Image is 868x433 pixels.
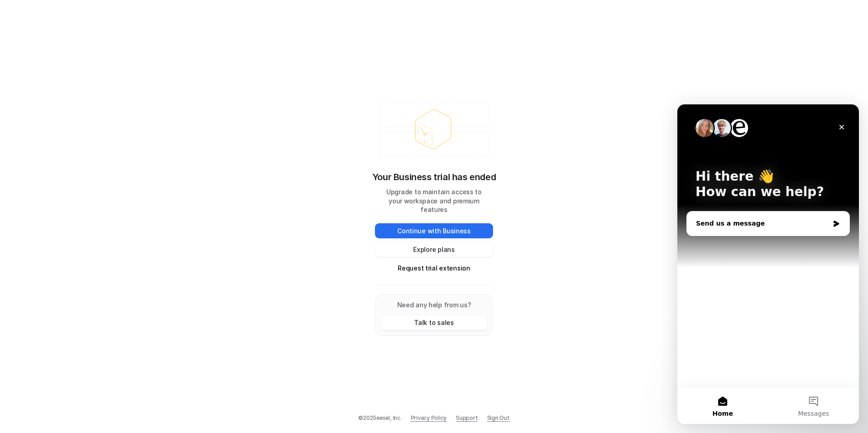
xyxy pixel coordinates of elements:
[411,414,447,422] a: Privacy Policy
[358,414,401,422] p: © 2025 eesel, Inc.
[375,242,493,257] button: Explore plans
[456,414,478,422] span: Support
[381,300,487,310] p: Need any help from us?
[487,414,510,422] a: Sign Out
[375,223,493,238] button: Continue with Business
[375,261,493,276] button: Request trial extension
[677,104,859,424] iframe: Intercom live chat
[381,315,487,330] button: Talk to sales
[372,170,496,184] p: Your Business trial has ended
[375,187,493,215] p: Upgrade to maintain access to your workspace and premium features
